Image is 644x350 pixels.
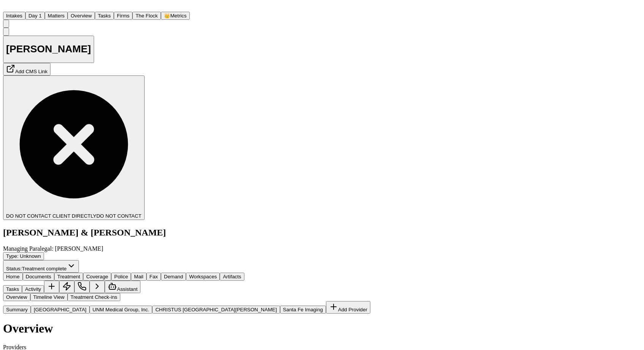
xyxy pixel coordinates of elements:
button: Treatment Check-ins [68,293,120,301]
span: UNM Medical Group, Inc. [93,307,150,312]
span: Coverage [86,274,108,279]
a: crownMetrics [161,12,190,19]
a: Firms [114,12,132,19]
button: Tasks [3,285,22,293]
a: Overview [68,12,95,19]
button: Edit client contact restriction [3,75,145,220]
button: Add Provider [326,301,370,314]
a: Matters [45,12,68,19]
button: UNM Medical Group, Inc. [90,306,153,314]
a: Day 1 [25,12,45,19]
button: Firms [114,12,132,20]
span: Artifacts [223,274,241,279]
button: Overview [68,12,95,20]
button: Activity [22,285,44,293]
button: Day 1 [25,12,45,20]
span: Mail [134,274,143,279]
span: [PERSON_NAME] [55,245,103,252]
span: Home [6,274,20,279]
button: Create Immediate Task [59,281,74,293]
button: Edit matter name [3,36,94,63]
span: Santa Fe Imaging [283,307,323,312]
button: Change status from Treatment complete [3,260,79,273]
span: Managing Paralegal: [3,245,54,252]
button: Tasks [95,12,114,20]
span: CHRISTUS [GEOGRAPHIC_DATA][PERSON_NAME] [155,307,277,312]
a: Tasks [95,12,114,19]
button: [GEOGRAPHIC_DATA] [31,306,90,314]
span: DO NOT CONTACT CLIENT DIRECTLY [6,213,96,219]
span: Fax [150,274,158,279]
button: CHRISTUS [GEOGRAPHIC_DATA][PERSON_NAME] [152,306,280,314]
span: Treatment complete [22,266,67,272]
button: Copy Matter ID [3,28,9,36]
span: Unknown [20,253,41,259]
span: crown [164,13,170,19]
button: Timeline View [30,293,68,301]
span: [GEOGRAPHIC_DATA] [34,307,87,312]
button: Add CMS Link [3,63,50,75]
span: Treatment [57,274,80,279]
button: Summary [3,306,31,314]
span: Status: [6,266,22,272]
span: DO NOT CONTACT [96,213,142,219]
h2: [PERSON_NAME] & [PERSON_NAME] [3,228,641,238]
button: Santa Fe Imaging [280,306,326,314]
button: crownMetrics [161,12,190,20]
span: Type : [6,253,19,259]
button: The Flock [132,12,161,20]
h1: Overview [3,322,641,336]
a: The Flock [132,12,161,19]
span: Workspaces [189,274,217,279]
a: Home [3,5,12,11]
button: Matters [45,12,68,20]
img: Finch Logo [3,3,12,10]
span: Documents [26,274,51,279]
span: Assistant [117,286,137,292]
span: Add CMS Link [15,69,47,74]
a: Intakes [3,12,25,19]
span: Metrics [170,13,187,19]
span: Demand [164,274,183,279]
button: Intakes [3,12,25,20]
button: Overview [3,293,30,301]
button: Edit Type: Unknown [3,252,44,260]
h1: [PERSON_NAME] [6,43,91,55]
button: Add Task [44,281,59,293]
button: Assistant [105,281,140,293]
span: Police [114,274,128,279]
button: Make a Call [74,281,90,293]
